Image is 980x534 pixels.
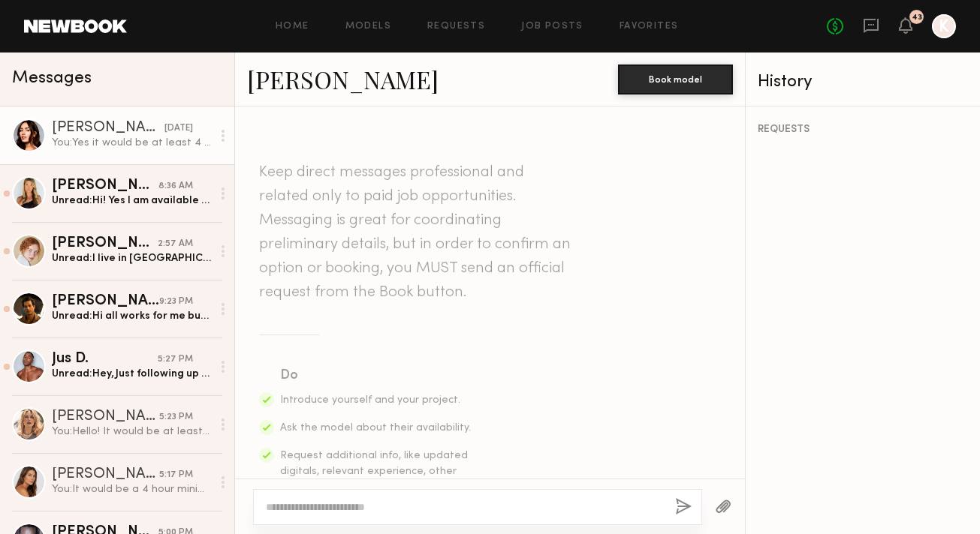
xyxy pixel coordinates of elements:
[52,136,212,150] div: You: Yes it would be at least 4 hours, please hold the date for now and we'll get back to you!
[158,237,193,251] div: 2:57 AM
[52,309,212,323] div: Unread: Hi all works for me but how long would it take? How many hours? Thanks
[280,451,468,492] span: Request additional info, like updated digitals, relevant experience, other skills, etc.
[52,178,158,193] div: [PERSON_NAME]
[159,468,193,482] div: 5:17 PM
[912,13,922,22] div: 43
[52,467,159,482] div: [PERSON_NAME]
[280,395,460,405] span: Introduce yourself and your project.
[618,72,733,85] a: Book model
[52,409,159,424] div: [PERSON_NAME]
[52,367,212,381] div: Unread: Hey, Just following up to make sure the photo release was received and about possible ad ...
[618,64,733,94] button: Book model
[276,22,309,31] a: Home
[52,482,212,496] div: You: It would be a 4 hour minimum
[52,236,158,251] div: [PERSON_NAME]
[280,365,472,386] div: Do
[52,121,164,136] div: [PERSON_NAME]
[932,14,956,38] a: K
[52,251,212,265] div: Unread: I live in [GEOGRAPHIC_DATA] so location is great for me
[259,160,574,304] header: Keep direct messages professional and related only to paid job opportunities. Messaging is great ...
[159,410,193,424] div: 5:23 PM
[758,124,968,135] div: REQUESTS
[158,352,193,367] div: 5:27 PM
[247,63,439,95] a: [PERSON_NAME]
[159,295,193,309] div: 9:23 PM
[427,22,485,31] a: Requests
[345,22,391,31] a: Models
[158,179,193,193] div: 8:36 AM
[280,423,471,433] span: Ask the model about their availability.
[52,424,212,439] div: You: Hello! It would be at least 4 hours
[52,294,159,309] div: [PERSON_NAME]
[758,73,968,91] div: History
[164,121,193,136] div: [DATE]
[52,352,158,367] div: Jus D.
[620,22,679,31] a: Favorites
[12,70,92,87] span: Messages
[521,22,583,31] a: Job Posts
[52,193,212,208] div: Unread: Hi! Yes I am available and can work as a local.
